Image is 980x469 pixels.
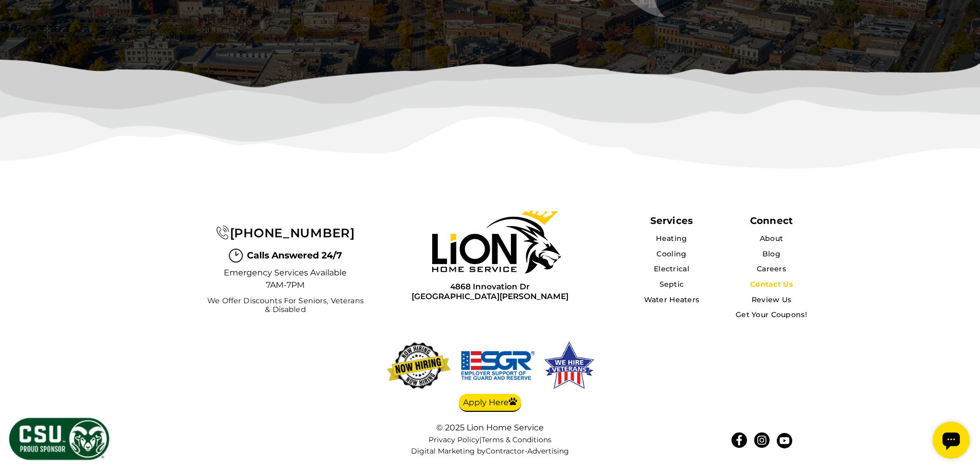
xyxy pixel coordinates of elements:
[750,215,793,227] div: Connect
[384,340,453,391] img: now-hiring
[412,282,568,302] a: 4868 Innovation Dr[GEOGRAPHIC_DATA][PERSON_NAME]
[4,4,41,41] div: Open chat widget
[459,394,521,412] a: Apply Here
[543,340,595,391] img: We hire veterans
[660,280,684,289] a: Septic
[204,297,366,315] span: We Offer Discounts for Seniors, Veterans & Disabled
[224,267,347,291] span: Emergency Services Available 7AM-7PM
[757,264,786,273] a: Careers
[429,435,479,444] a: Privacy Policy
[752,295,792,304] a: Review Us
[486,447,569,456] a: Contractor-Advertising
[8,416,111,461] img: CSU Sponsor Badge
[412,291,568,301] span: [GEOGRAPHIC_DATA][PERSON_NAME]
[230,225,355,240] span: [PHONE_NUMBER]
[736,310,807,319] a: Get Your Coupons!
[387,436,593,456] nav: |
[762,249,780,258] a: Blog
[387,423,593,432] div: © 2025 Lion Home Service
[644,295,700,304] a: Water Heaters
[650,215,693,227] span: Services
[750,280,793,289] a: Contact Us
[656,249,686,258] a: Cooling
[760,234,783,243] a: About
[459,340,537,391] img: We hire veterans
[216,225,354,240] a: [PHONE_NUMBER]
[412,282,568,291] span: 4868 Innovation Dr
[387,447,593,456] div: Digital Marketing by
[247,249,342,262] span: Calls Answered 24/7
[482,435,551,444] a: Terms & Conditions
[654,264,689,273] a: Electrical
[656,234,687,243] a: Heating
